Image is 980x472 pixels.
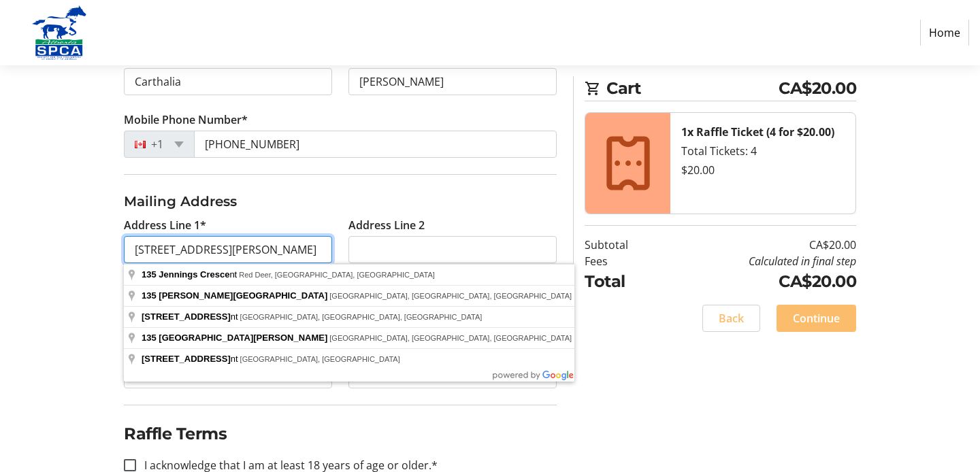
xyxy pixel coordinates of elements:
[663,253,856,269] td: Calculated in final step
[142,333,157,343] span: 135
[142,354,231,364] span: [STREET_ADDRESS]
[124,191,557,212] h3: Mailing Address
[142,311,240,322] span: nt
[142,354,240,364] span: nt
[194,131,557,158] input: (506) 234-5678
[11,5,108,60] img: Alberta SPCA's Logo
[663,237,856,253] td: CA$20.00
[240,313,483,321] span: [GEOGRAPHIC_DATA], [GEOGRAPHIC_DATA], [GEOGRAPHIC_DATA]
[719,310,744,326] span: Back
[681,162,845,178] div: $20.00
[239,271,435,279] span: Red Deer, [GEOGRAPHIC_DATA], [GEOGRAPHIC_DATA]
[663,269,856,294] td: CA$20.00
[124,236,332,263] input: Address
[142,269,239,280] span: nt
[585,253,663,269] td: Fees
[159,290,327,301] span: [PERSON_NAME][GEOGRAPHIC_DATA]
[142,311,231,322] span: [STREET_ADDRESS]
[142,269,157,280] span: 135
[681,124,834,139] strong: 1x Raffle Ticket (4 for $20.00)
[124,112,248,128] label: Mobile Phone Number*
[240,355,400,363] span: [GEOGRAPHIC_DATA], [GEOGRAPHIC_DATA]
[920,20,969,46] a: Home
[142,290,157,301] span: 135
[159,269,229,280] span: Jennings Cresce
[681,143,845,159] div: Total Tickets: 4
[779,76,856,101] span: CA$20.00
[585,237,663,253] td: Subtotal
[124,217,206,233] label: Address Line 1*
[777,305,856,332] button: Continue
[702,305,760,332] button: Back
[793,310,840,326] span: Continue
[606,76,779,101] span: Cart
[585,269,663,294] td: Total
[159,333,327,343] span: [GEOGRAPHIC_DATA][PERSON_NAME]
[329,334,572,342] span: [GEOGRAPHIC_DATA], [GEOGRAPHIC_DATA], [GEOGRAPHIC_DATA]
[329,292,572,300] span: [GEOGRAPHIC_DATA], [GEOGRAPHIC_DATA], [GEOGRAPHIC_DATA]
[124,422,557,446] h2: Raffle Terms
[348,217,425,233] label: Address Line 2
